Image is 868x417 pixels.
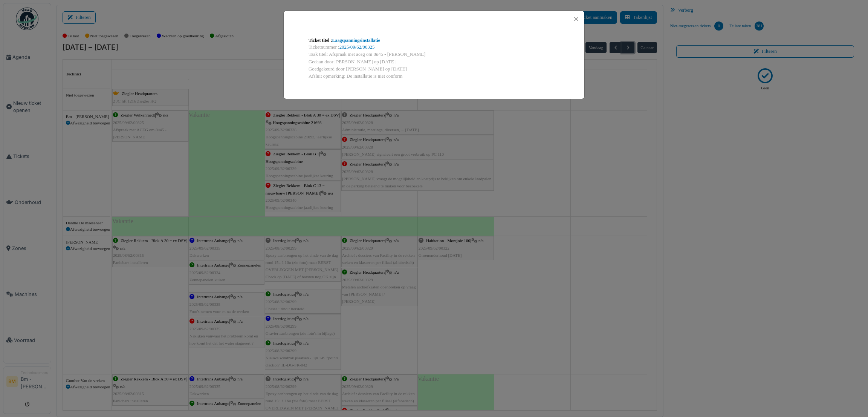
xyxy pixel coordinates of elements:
[339,44,375,50] a: 2025/09/62/00325
[309,44,559,51] div: Ticketnummer :
[332,38,380,43] a: Laagspanningsinstallatie
[309,37,559,44] div: Ticket titel :
[309,51,559,58] div: Taak titel: Afspraak met aceg om 8u45 - [PERSON_NAME]
[571,14,581,24] button: Close
[309,66,559,73] div: Goedgekeurd door [PERSON_NAME] op [DATE]
[309,73,559,80] div: Afsluit opmerking: De installatie is niet conform
[309,58,559,66] div: Gedaan door [PERSON_NAME] op [DATE]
